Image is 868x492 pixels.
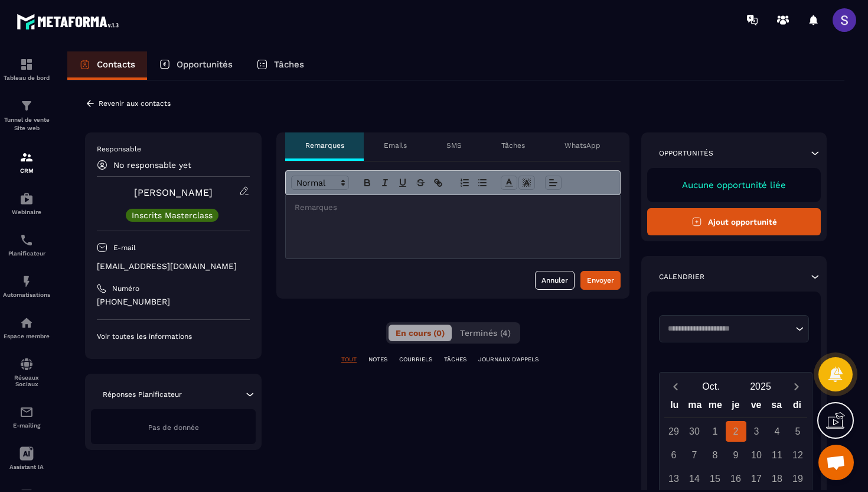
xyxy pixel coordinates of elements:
a: Assistant IA [3,438,50,479]
p: Remarques [305,141,344,150]
p: Inscrits Masterclass [132,211,213,219]
p: Opportunités [177,59,233,70]
p: [PHONE_NUMBER] [97,296,250,307]
img: automations [19,316,34,330]
div: Envoyer [587,274,614,286]
div: Ouvrir le chat [818,445,854,480]
a: schedulerschedulerPlanificateur [3,224,50,266]
div: 5 [788,421,808,442]
a: automationsautomationsAutomatisations [3,266,50,307]
p: Assistant IA [3,464,50,470]
a: [PERSON_NAME] [134,187,213,198]
div: 14 [684,468,705,489]
button: Next month [785,378,807,394]
a: formationformationTunnel de vente Site web [3,90,50,141]
button: Open years overlay [736,376,785,397]
img: email [19,405,34,419]
div: 1 [705,421,726,442]
div: je [726,397,746,417]
img: scheduler [19,233,34,247]
p: Calendrier [659,272,704,281]
img: automations [19,192,34,206]
p: COURRIELS [399,355,432,364]
a: emailemailE-mailing [3,396,50,438]
div: di [787,397,807,417]
p: Emails [384,141,407,150]
p: NOTES [368,355,387,364]
div: 2 [726,421,746,442]
img: social-network [19,357,34,371]
div: 10 [746,445,767,465]
p: E-mailing [3,422,50,429]
div: 11 [767,445,788,465]
div: 17 [746,468,767,489]
p: Réseaux Sociaux [3,374,50,387]
span: Pas de donnée [148,423,199,432]
p: JOURNAUX D'APPELS [478,355,539,364]
p: No responsable yet [113,160,191,170]
div: 18 [767,468,788,489]
a: formationformationTableau de bord [3,48,50,90]
div: 12 [788,445,808,465]
p: E-mail [113,243,136,253]
div: 4 [767,421,788,442]
p: WhatsApp [564,141,601,150]
button: Previous month [664,378,686,394]
div: lu [664,397,685,417]
span: En cours (0) [396,328,445,338]
p: Automatisations [3,292,50,298]
p: Numéro [112,284,139,293]
img: formation [19,57,34,72]
button: Ajout opportunité [647,208,821,235]
div: ma [685,397,706,417]
div: 15 [705,468,726,489]
a: automationsautomationsEspace membre [3,307,50,348]
p: TÂCHES [444,355,466,364]
p: Espace membre [3,333,50,339]
span: Terminés (4) [460,328,511,338]
a: formationformationCRM [3,141,50,183]
a: Opportunités [147,51,244,80]
p: Tâches [274,59,304,70]
p: Planificateur [3,250,50,257]
p: Responsable [97,144,250,154]
p: Contacts [97,59,135,70]
p: Webinaire [3,209,50,215]
p: Opportunités [659,148,713,158]
div: 9 [726,445,746,465]
p: Réponses Planificateur [103,390,182,399]
button: Envoyer [580,271,621,290]
button: En cours (0) [389,325,452,341]
a: social-networksocial-networkRéseaux Sociaux [3,348,50,396]
img: formation [19,99,34,113]
p: TOUT [341,355,357,364]
div: 6 [664,445,684,465]
a: automationsautomationsWebinaire [3,183,50,224]
div: 8 [705,445,726,465]
button: Open months overlay [686,376,736,397]
img: formation [19,150,34,164]
img: logo [17,11,123,33]
div: 7 [684,445,705,465]
p: Aucune opportunité liée [659,180,809,190]
p: Tâches [501,141,525,150]
a: Contacts [67,51,147,80]
div: 3 [746,421,767,442]
div: 19 [788,468,808,489]
div: sa [766,397,787,417]
p: Tableau de bord [3,75,50,81]
p: Revenir aux contacts [99,99,171,108]
p: Voir toutes les informations [97,332,250,341]
div: 29 [664,421,684,442]
p: Tunnel de vente Site web [3,116,50,132]
p: SMS [446,141,462,150]
div: 13 [664,468,684,489]
div: 30 [684,421,705,442]
p: [EMAIL_ADDRESS][DOMAIN_NAME] [97,261,250,272]
img: automations [19,274,34,289]
div: me [705,397,726,417]
button: Annuler [535,271,575,290]
div: ve [746,397,766,417]
p: CRM [3,167,50,174]
button: Terminés (4) [453,325,518,341]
